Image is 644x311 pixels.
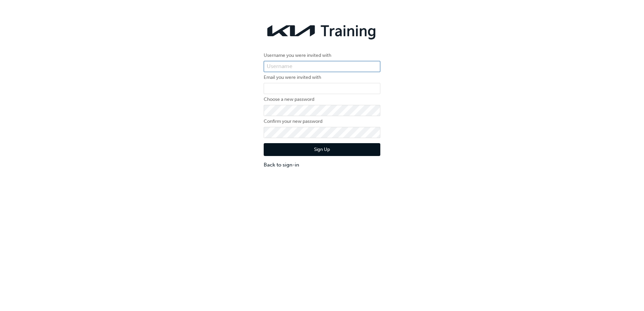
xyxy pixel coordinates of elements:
label: Username you were invited with [264,51,380,60]
label: Email you were invited with [264,73,380,82]
label: Choose a new password [264,95,380,104]
img: kia-training [264,20,380,41]
button: Sign Up [264,143,380,156]
input: Username [264,61,380,72]
label: Confirm your new password [264,117,380,126]
a: Back to sign-in [264,161,380,169]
